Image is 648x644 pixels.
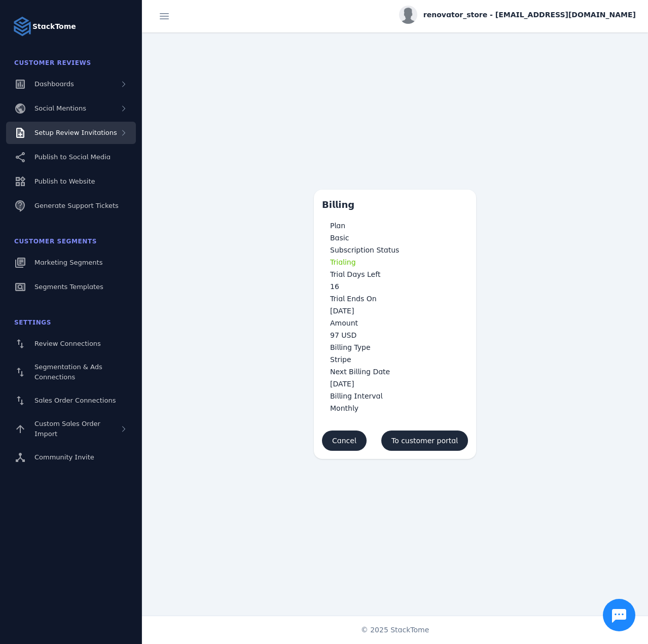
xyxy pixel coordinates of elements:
[330,293,460,305] h3: Trial Ends On
[330,234,349,242] span: Basic
[34,283,103,291] span: Segments Templates
[330,268,460,280] h3: Trial Days Left
[34,104,86,112] span: Social Mentions
[330,380,354,388] span: [DATE]
[6,357,136,387] a: Segmentation & Ads Connections
[14,238,97,245] span: Customer Segments
[34,153,111,161] span: Publish to Social Media
[330,244,460,256] h3: Subscription Status
[34,453,94,461] span: Community Invite
[6,276,136,298] a: Segments Templates
[361,625,429,635] span: © 2025 StackTome
[423,10,636,20] span: renovator_store - [EMAIL_ADDRESS][DOMAIN_NAME]
[330,307,354,315] span: [DATE]
[322,431,367,451] button: Cancel
[399,6,636,24] button: renovator_store - [EMAIL_ADDRESS][DOMAIN_NAME]
[330,366,460,378] h3: Next Billing Date
[6,252,136,274] a: Marketing Segments
[391,437,458,444] span: To customer portal
[6,446,136,469] a: Community Invite
[14,59,91,66] span: Customer Reviews
[6,170,136,193] a: Publish to Website
[34,420,100,438] span: Custom Sales Order Import
[14,319,51,326] span: Settings
[6,146,136,168] a: Publish to Social Media
[34,340,101,347] span: Review Connections
[330,404,358,412] span: Monthly
[381,431,468,451] button: To customer portal
[34,80,74,88] span: Dashboards
[330,331,356,339] span: 97 USD
[399,6,417,24] img: profile.jpg
[6,195,136,217] a: Generate Support Tickets
[34,129,117,136] span: Setup Review Invitations
[34,259,102,266] span: Marketing Segments
[6,389,136,412] a: Sales Order Connections
[12,16,32,37] img: Logo image
[34,202,119,209] span: Generate Support Tickets
[332,437,356,444] span: Cancel
[330,282,339,291] span: 16
[34,397,116,404] span: Sales Order Connections
[330,220,460,232] h3: Plan
[330,317,460,329] h3: Amount
[330,390,460,402] h3: Billing Interval
[6,333,136,355] a: Review Connections
[32,21,76,32] strong: StackTome
[330,341,460,353] h3: Billing Type
[322,198,363,211] div: Billing
[330,355,351,364] span: Stripe
[330,258,356,266] span: Trialing
[34,177,95,185] span: Publish to Website
[34,363,102,381] span: Segmentation & Ads Connections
